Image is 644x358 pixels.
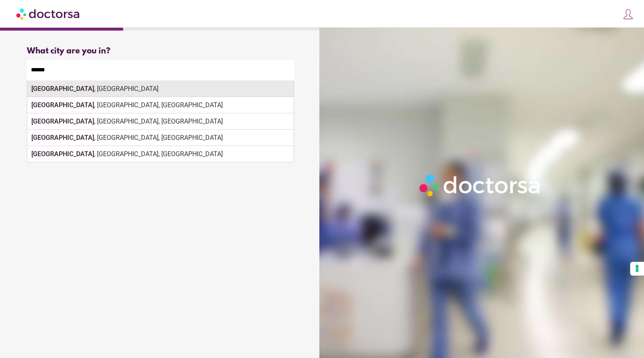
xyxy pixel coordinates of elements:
[31,101,94,109] strong: [GEOGRAPHIC_DATA]
[27,130,294,146] div: , [GEOGRAPHIC_DATA], [GEOGRAPHIC_DATA]
[27,80,294,98] div: Make sure the city you pick is where you need assistance.
[27,146,294,162] div: , [GEOGRAPHIC_DATA], [GEOGRAPHIC_DATA]
[31,150,94,158] strong: [GEOGRAPHIC_DATA]
[31,117,94,125] strong: [GEOGRAPHIC_DATA]
[27,81,294,97] div: , [GEOGRAPHIC_DATA]
[16,4,81,23] img: Doctorsa.com
[31,85,94,93] strong: [GEOGRAPHIC_DATA]
[416,171,545,199] img: Logo-Doctorsa-trans-White-partial-flat.png
[27,113,294,130] div: , [GEOGRAPHIC_DATA], [GEOGRAPHIC_DATA]
[622,9,634,20] img: icons8-customer-100.png
[27,97,294,113] div: , [GEOGRAPHIC_DATA], [GEOGRAPHIC_DATA]
[27,46,294,56] div: What city are you in?
[630,262,644,276] button: Your consent preferences for tracking technologies
[31,134,94,141] strong: [GEOGRAPHIC_DATA]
